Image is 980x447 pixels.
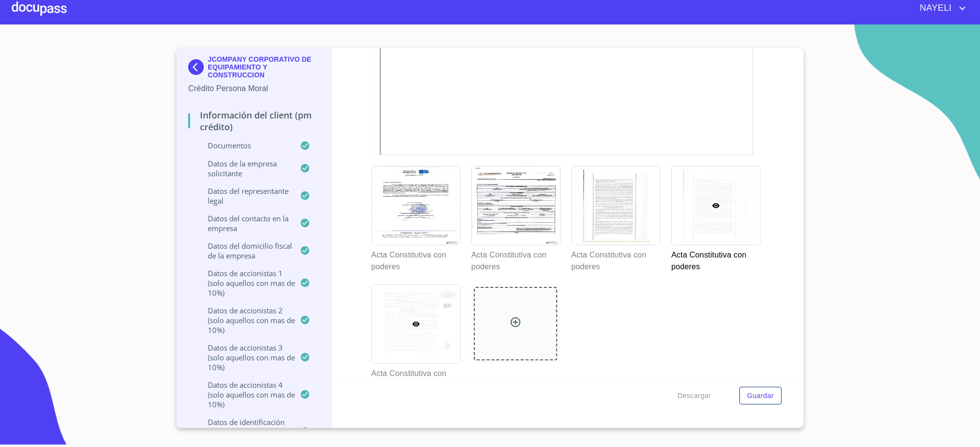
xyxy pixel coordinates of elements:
[188,109,320,133] p: Información del Client (PM crédito)
[188,306,300,335] p: Datos de accionistas 2 (solo aquellos con mas de 10%)
[188,241,300,260] p: Datos del domicilio fiscal de la empresa
[671,245,759,273] p: Acta Constitutiva con poderes
[472,166,560,245] img: Acta Constitutiva con poderes
[912,0,956,16] span: NAYELI
[571,245,660,273] p: Acta Constitutiva con poderes
[912,0,968,16] button: account of current user
[572,166,660,245] img: Acta Constitutiva con poderes
[188,417,300,447] p: Datos de Identificación Persona Física Obligado Solidario
[188,343,300,372] p: Datos de accionistas 3 (solo aquellos con mas de 10%)
[188,59,208,75] img: Docupass spot blue
[739,387,782,405] button: Guardar
[188,268,300,298] p: Datos de accionistas 1 (solo aquellos con mas de 10%)
[208,55,320,79] p: JCOMPANY CORPORATIVO DE EQUIPAMIENTO Y CONSTRUCCION
[674,387,715,405] button: Descargar
[371,364,460,391] p: Acta Constitutiva con poderes
[188,141,300,150] p: Documentos
[188,380,300,409] p: Datos de accionistas 4 (solo aquellos con mas de 10%)
[188,213,300,233] p: Datos del contacto en la empresa
[371,245,460,273] p: Acta Constitutiva con poderes
[188,83,320,94] p: Crédito Persona Moral
[678,390,711,402] span: Descargar
[471,245,560,273] p: Acta Constitutiva con poderes
[188,186,300,206] p: Datos del representante legal
[747,390,774,402] span: Guardar
[372,166,460,245] img: Acta Constitutiva con poderes
[188,159,300,178] p: Datos de la empresa solicitante
[188,55,320,83] div: JCOMPANY CORPORATIVO DE EQUIPAMIENTO Y CONSTRUCCION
